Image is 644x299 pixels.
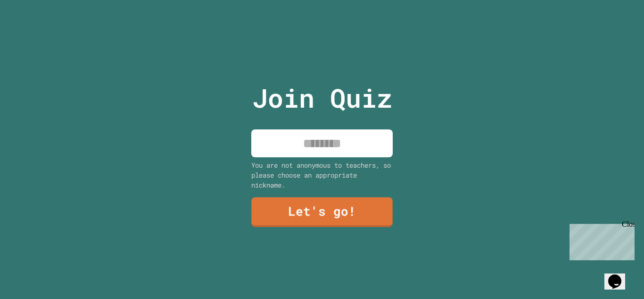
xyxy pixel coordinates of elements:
div: Chat with us now!Close [4,4,65,60]
div: You are not anonymous to teachers, so please choose an appropriate nickname. [251,160,393,190]
iframe: chat widget [604,261,635,290]
p: Join Quiz [252,78,392,118]
a: Let's go! [251,197,392,227]
iframe: chat widget [566,220,635,260]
